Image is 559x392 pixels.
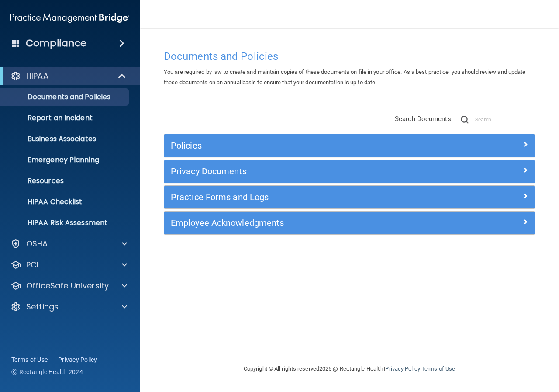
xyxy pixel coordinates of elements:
h5: Privacy Documents [171,167,435,176]
p: Emergency Planning [6,156,125,164]
span: Search Documents: [395,115,453,123]
p: HIPAA [26,71,48,81]
h5: Employee Acknowledgments [171,218,435,228]
div: Copyright © All rights reserved 2025 @ Rectangle Health | | [190,355,509,383]
a: Policies [171,139,528,153]
a: OfficeSafe University [10,281,127,291]
a: Privacy Policy [385,365,420,372]
img: ic-search.3b580494.png [461,116,469,124]
a: Employee Acknowledgments [171,216,528,230]
a: PCI [10,260,127,270]
p: HIPAA Risk Assessment [6,219,125,227]
p: Resources [6,177,125,185]
span: You are required by law to create and maintain copies of these documents on file in your office. ... [164,69,526,86]
span: Ⓒ Rectangle Health 2024 [11,368,83,376]
a: HIPAA [10,71,127,81]
p: Report an Incident [6,114,125,122]
h5: Practice Forms and Logs [171,192,435,202]
h4: Compliance [26,37,86,49]
a: Terms of Use [11,355,48,364]
p: Business Associates [6,135,125,143]
p: Settings [26,302,59,312]
img: PMB logo [10,9,129,27]
p: Documents and Policies [6,93,125,101]
a: Privacy Documents [171,164,528,178]
a: OSHA [10,239,127,249]
a: Privacy Policy [58,355,97,364]
a: Settings [10,302,127,312]
p: HIPAA Checklist [6,198,125,206]
p: PCI [26,260,38,270]
h4: Documents and Policies [164,51,535,62]
p: OfficeSafe University [26,281,109,291]
p: OSHA [26,239,48,249]
a: Practice Forms and Logs [171,190,528,204]
input: Search [475,113,535,126]
a: Terms of Use [421,365,455,372]
h5: Policies [171,141,435,150]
